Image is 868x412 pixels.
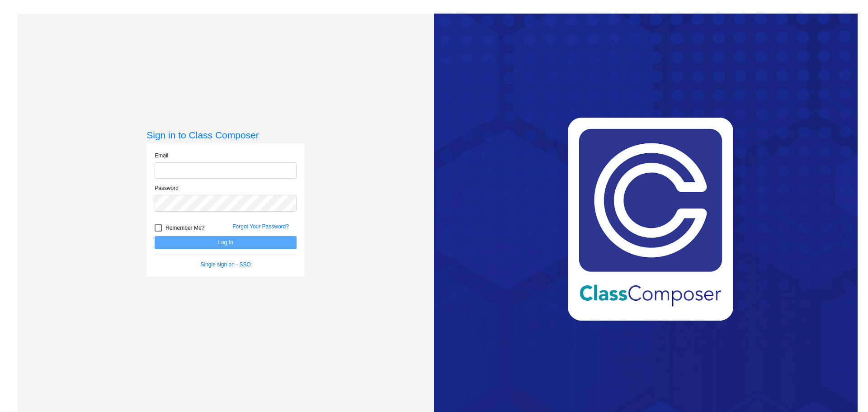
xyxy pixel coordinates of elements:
[155,184,179,192] label: Password
[155,152,168,160] label: Email
[232,223,289,230] a: Forgot Your Password?
[155,236,297,249] button: Log In
[201,261,251,268] a: Single sign on - SSO
[146,129,305,141] h3: Sign in to Class Composer
[165,223,204,233] span: Remember Me?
